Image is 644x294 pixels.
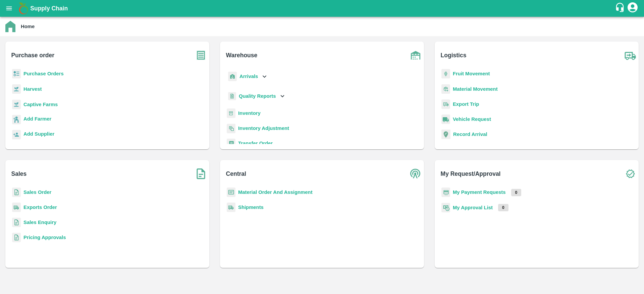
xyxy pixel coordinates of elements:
[5,21,15,32] img: home
[23,102,58,107] a: Captive Farms
[441,188,450,197] img: payment
[453,117,491,122] a: Vehicle Request
[453,86,498,92] a: Material Movement
[453,101,479,107] a: Export Trip
[11,169,27,178] b: Sales
[511,189,522,196] p: 0
[12,115,21,125] img: farmer
[441,99,450,109] img: delivery
[407,47,424,64] img: warehouse
[23,130,54,139] a: Add Supplier
[193,47,209,64] img: purchase
[453,190,506,195] a: My Payment Requests
[12,99,21,109] img: harvest
[12,203,21,212] img: shipments
[238,111,261,116] a: Inventory
[627,1,639,15] div: account of current user
[498,204,508,211] p: 0
[453,205,493,210] a: My Approval List
[453,71,490,76] a: Fruit Movement
[441,203,450,213] img: approval
[441,169,501,178] b: My Request/Approval
[238,141,273,146] a: Transfer Order
[23,116,51,122] b: Add Farmer
[12,233,21,242] img: sales
[407,165,424,182] img: central
[11,51,54,60] b: Purchase order
[441,51,467,60] b: Logistics
[239,74,258,79] b: Arrivals
[441,115,450,124] img: vehicle
[193,165,209,182] img: soSales
[12,84,21,94] img: harvest
[12,188,21,197] img: sales
[23,131,54,137] b: Add Supplier
[23,205,57,210] a: Exports Order
[227,124,235,133] img: inventory
[23,235,66,240] a: Pricing Approvals
[23,115,51,124] a: Add Farmer
[227,89,286,103] div: Quality Reports
[23,220,56,225] a: Sales Enquiry
[227,203,235,212] img: shipments
[238,190,313,195] a: Material Order And Assignment
[23,190,51,195] a: Sales Order
[227,69,268,84] div: Arrivals
[226,51,258,60] b: Warehouse
[228,72,237,81] img: whArrival
[441,69,450,79] img: fruit
[238,126,289,131] a: Inventory Adjustment
[21,24,35,29] b: Home
[17,2,30,15] img: logo
[453,132,487,137] a: Record Arrival
[441,130,450,139] img: recordArrival
[615,2,627,14] div: customer-support
[23,71,64,76] a: Purchase Orders
[228,92,236,100] img: qualityReport
[30,5,68,12] b: Supply Chain
[12,130,21,140] img: supplier
[12,218,21,227] img: sales
[227,108,235,118] img: whInventory
[622,47,639,64] img: truck
[12,69,21,79] img: reciept
[227,188,235,197] img: centralMaterial
[227,139,235,148] img: whTransfer
[23,86,42,92] a: Harvest
[1,1,17,16] button: open drawer
[30,4,615,13] a: Supply Chain
[238,205,264,210] a: Shipments
[441,84,450,94] img: material
[622,165,639,182] img: check
[226,169,246,178] b: Central
[239,93,276,99] b: Quality Reports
